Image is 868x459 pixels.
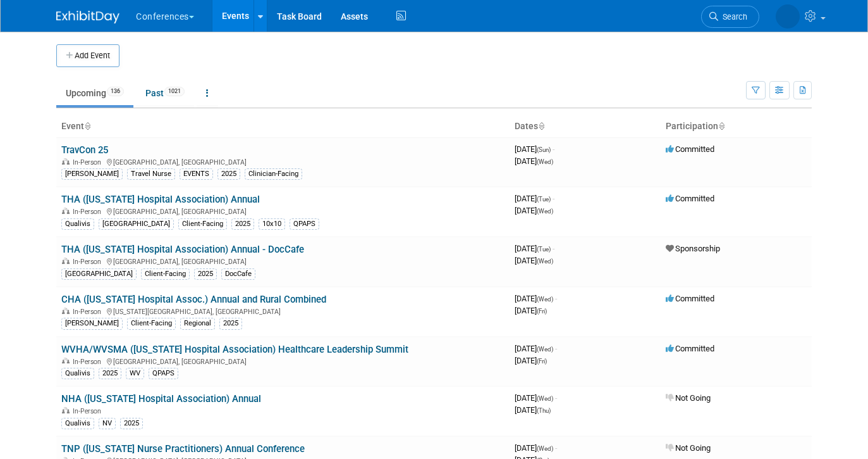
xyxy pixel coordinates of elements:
[73,258,105,266] span: In-Person
[537,395,553,402] span: (Wed)
[515,393,557,403] span: [DATE]
[62,258,70,264] img: In-Person Event
[178,218,227,230] div: Client-Facing
[538,121,544,131] a: Sort by Start Date
[537,146,551,153] span: (Sun)
[56,81,133,105] a: Upcoming136
[537,346,553,353] span: (Wed)
[61,144,108,156] a: TravCon 25
[515,294,557,303] span: [DATE]
[84,121,90,131] a: Sort by Event Name
[61,194,260,205] a: THA ([US_STATE] Hospital Association) Annual
[515,206,553,215] span: [DATE]
[56,11,119,23] img: ExhibitDay
[537,407,551,414] span: (Thu)
[290,218,319,230] div: QPAPS
[73,208,105,216] span: In-Person
[61,268,137,280] div: [GEOGRAPHIC_DATA]
[126,368,144,379] div: WV
[515,244,554,253] span: [DATE]
[61,168,123,180] div: [PERSON_NAME]
[515,156,553,166] span: [DATE]
[666,344,714,353] span: Committed
[61,393,261,405] a: NHA ([US_STATE] Hospital Association) Annual
[555,294,557,303] span: -
[136,81,194,105] a: Past1021
[73,308,105,316] span: In-Person
[553,194,554,203] span: -
[555,393,557,403] span: -
[259,218,285,230] div: 10x10
[776,4,800,28] img: Mel Liwanag
[661,116,812,137] th: Participation
[666,194,714,203] span: Committed
[537,296,553,303] span: (Wed)
[537,246,551,253] span: (Tue)
[180,318,215,329] div: Regional
[120,418,143,429] div: 2025
[718,12,747,22] span: Search
[61,306,504,316] div: [US_STATE][GEOGRAPHIC_DATA], [GEOGRAPHIC_DATA]
[666,393,711,403] span: Not Going
[666,443,711,453] span: Not Going
[221,268,255,280] div: DocCafe
[56,116,510,137] th: Event
[99,418,116,429] div: NV
[194,268,217,280] div: 2025
[515,144,554,154] span: [DATE]
[61,294,326,305] a: CHA ([US_STATE] Hospital Assoc.) Annual and Rural Combined
[99,368,121,379] div: 2025
[61,344,408,355] a: WVHA/WVSMA ([US_STATE] Hospital Association) Healthcare Leadership Summit
[515,344,557,353] span: [DATE]
[555,443,557,453] span: -
[56,44,119,67] button: Add Event
[537,445,553,452] span: (Wed)
[555,344,557,353] span: -
[537,258,553,265] span: (Wed)
[537,358,547,365] span: (Fri)
[149,368,178,379] div: QPAPS
[666,294,714,303] span: Committed
[61,156,504,167] div: [GEOGRAPHIC_DATA], [GEOGRAPHIC_DATA]
[553,244,554,253] span: -
[61,256,504,266] div: [GEOGRAPHIC_DATA], [GEOGRAPHIC_DATA]
[73,358,105,366] span: In-Person
[553,144,554,154] span: -
[73,158,105,167] span: In-Person
[61,218,94,230] div: Qualivis
[61,244,304,255] a: THA ([US_STATE] Hospital Association) Annual - DocCafe
[62,158,70,165] img: In-Person Event
[217,168,240,180] div: 2025
[61,356,504,366] div: [GEOGRAPHIC_DATA], [GEOGRAPHIC_DATA]
[99,218,174,230] div: [GEOGRAPHIC_DATA]
[515,443,557,453] span: [DATE]
[127,318,176,329] div: Client-Facing
[245,168,302,180] div: Clinician-Facing
[61,368,94,379] div: Qualivis
[718,121,724,131] a: Sort by Participation Type
[61,418,94,429] div: Qualivis
[62,308,70,314] img: In-Person Event
[127,168,175,180] div: Travel Nurse
[61,318,123,329] div: [PERSON_NAME]
[219,318,242,329] div: 2025
[701,6,759,28] a: Search
[61,206,504,216] div: [GEOGRAPHIC_DATA], [GEOGRAPHIC_DATA]
[141,268,190,280] div: Client-Facing
[107,87,124,96] span: 136
[164,87,185,96] span: 1021
[537,308,547,315] span: (Fri)
[515,356,547,365] span: [DATE]
[537,196,551,203] span: (Tue)
[666,244,720,253] span: Sponsorship
[515,256,553,265] span: [DATE]
[515,405,551,415] span: [DATE]
[61,443,305,455] a: TNP ([US_STATE] Nurse Practitioners) Annual Conference
[537,208,553,215] span: (Wed)
[515,306,547,315] span: [DATE]
[231,218,254,230] div: 2025
[62,358,70,364] img: In-Person Event
[666,144,714,154] span: Committed
[62,208,70,214] img: In-Person Event
[537,158,553,165] span: (Wed)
